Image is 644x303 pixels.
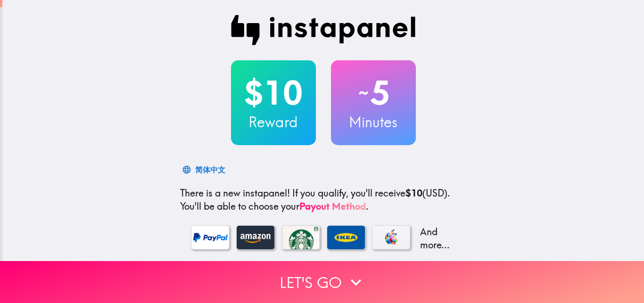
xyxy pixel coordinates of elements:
[231,112,316,132] h3: Reward
[195,163,225,176] div: 简体中文
[231,15,416,45] img: Instapanel
[180,187,290,199] span: There is a new instapanel!
[231,74,316,112] h2: $10
[299,200,366,212] a: Payout Method
[357,79,370,107] span: ~
[180,160,229,179] button: 简体中文
[331,74,416,112] h2: 5
[180,187,467,213] p: If you qualify, you'll receive (USD) . You'll be able to choose your .
[418,225,455,252] p: And more...
[331,112,416,132] h3: Minutes
[405,187,422,199] b: $10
